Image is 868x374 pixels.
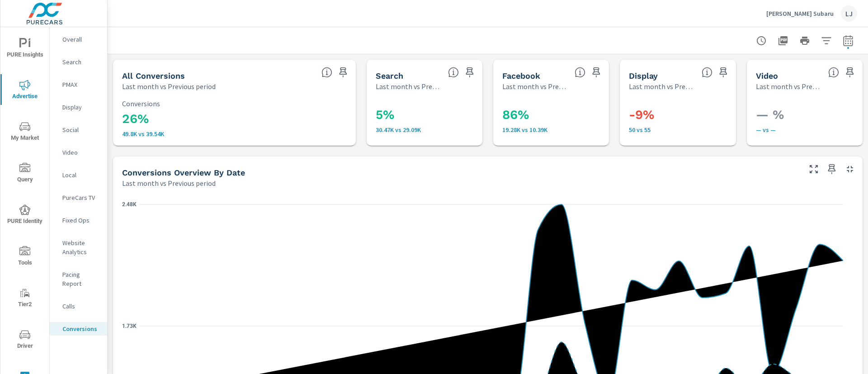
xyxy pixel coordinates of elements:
p: Pacing Report [62,270,100,288]
div: Video [50,146,107,159]
div: Conversions [50,322,107,336]
p: Search [62,57,100,66]
button: Make Fullscreen [807,162,821,176]
span: All Conversions include Actions, Leads and Unmapped Conversions [321,67,332,78]
h5: Video [756,71,778,80]
span: Save this to your personalized report [825,162,839,176]
p: PMAX [62,80,100,89]
div: Search [50,55,107,69]
button: Apply Filters [817,32,835,50]
button: Minimize Widget [843,162,857,176]
span: Search Conversions include Actions, Leads and Unmapped Conversions. [448,67,459,78]
div: Calls [50,299,107,313]
p: Display [62,103,100,112]
p: 49,803 vs 39,536 [122,130,347,137]
span: PURE Identity [3,204,47,227]
span: Tier2 [3,288,47,310]
div: Fixed Ops [50,213,107,227]
p: Calls [62,302,100,311]
span: My Market [3,121,47,143]
h5: Search [376,71,403,80]
p: Overall [62,35,100,44]
p: Conversions [62,324,100,333]
p: Last month vs Previous period [629,81,694,92]
h3: 5% [376,107,495,123]
p: [PERSON_NAME] Subaru [766,9,834,18]
span: Save this to your personalized report [589,65,604,80]
text: 2.48K [122,201,137,208]
button: "Export Report to PDF" [774,32,792,50]
span: Save this to your personalized report [843,65,857,80]
p: 50 vs 55 [629,126,748,133]
span: Advertise [3,80,47,102]
p: 30,472 vs 29,094 [376,126,495,133]
p: Last month vs Previous period [376,81,441,92]
span: Driver [3,329,47,351]
div: Overall [50,33,107,46]
span: Display Conversions include Actions, Leads and Unmapped Conversions [702,67,712,78]
h3: 86% [502,107,622,123]
text: 1.73K [122,323,137,329]
p: Local [62,170,100,180]
h3: -9% [629,107,748,123]
p: Website Analytics [62,238,100,256]
span: Save this to your personalized report [336,65,350,80]
button: Select Date Range [839,32,857,50]
p: Last month vs Previous period [756,81,821,92]
p: Fixed Ops [62,216,100,225]
span: Tools [3,246,47,268]
div: Website Analytics [50,236,107,259]
div: PMAX [50,78,107,91]
h5: Facebook [502,71,540,80]
span: Query [3,163,47,185]
p: Conversions [122,99,347,108]
h5: All Conversions [122,71,185,80]
p: PureCars TV [62,193,100,202]
span: Save this to your personalized report [462,65,477,80]
p: Video [62,148,100,157]
p: Last month vs Previous period [122,178,216,189]
button: Print Report [796,32,814,50]
div: Local [50,168,107,182]
h3: 26% [122,111,347,127]
p: 19.28K vs 10.39K [502,126,622,133]
h5: Display [629,71,658,80]
div: Pacing Report [50,268,107,290]
div: Display [50,100,107,114]
div: PureCars TV [50,191,107,204]
span: PURE Insights [3,38,47,60]
h5: Conversions Overview By Date [122,168,245,177]
p: Last month vs Previous period [122,81,216,92]
div: Social [50,123,107,137]
p: Last month vs Previous period [502,81,567,92]
span: Save this to your personalized report [716,65,731,80]
span: Video Conversions include Actions, Leads and Unmapped Conversions [828,67,839,78]
div: LJ [841,5,857,22]
span: All conversions reported from Facebook with duplicates filtered out [575,67,585,78]
p: Social [62,125,100,134]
